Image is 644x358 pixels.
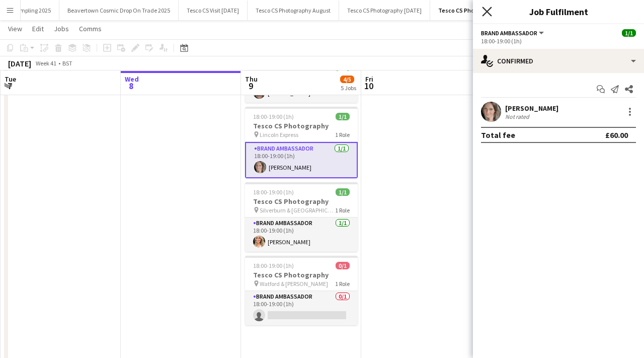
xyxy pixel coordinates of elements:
span: Week 41 [33,59,58,67]
span: 9 [244,80,258,92]
span: Fri [365,75,373,84]
a: View [4,22,26,35]
span: Thu [245,75,258,84]
div: BST [62,59,72,67]
button: Tesco CS Visit [DATE] [179,1,248,20]
a: Edit [28,22,48,35]
span: 10 [364,80,373,92]
button: Tesco CS Photography [DATE] [430,1,527,20]
span: Silverburn & [GEOGRAPHIC_DATA] [260,206,335,214]
button: Tesco CS Photography August [248,1,339,20]
button: Beavertown Cosmic Drop On Trade 2025 [59,1,179,20]
span: 1/1 [622,29,636,37]
span: 1 Role [335,206,350,214]
a: Jobs [50,22,73,35]
h3: Tesco CS Photography [245,270,358,279]
span: Tue [5,75,16,84]
button: Tesco CS Photography [DATE] [339,1,430,20]
span: 1/1 [336,188,350,196]
div: Not rated [505,113,531,120]
span: 8 [123,80,139,92]
div: £60.00 [605,130,628,140]
span: Brand Ambassador [481,29,537,37]
h3: Job Fulfilment [473,5,644,18]
div: Confirmed [473,49,644,73]
app-job-card: 18:00-19:00 (1h)1/1Tesco CS Photography Lincoln Express1 RoleBrand Ambassador1/118:00-19:00 (1h)[... [245,107,358,178]
app-card-role: Brand Ambassador0/118:00-19:00 (1h) [245,291,358,325]
span: 1 Role [335,131,350,138]
span: Lincoln Express [260,131,298,138]
span: Watford & [PERSON_NAME] [260,280,328,288]
span: 1 Role [335,280,350,288]
app-card-role: Brand Ambassador1/118:00-19:00 (1h)[PERSON_NAME] [245,218,358,252]
span: Edit [32,24,44,33]
a: Comms [75,22,106,35]
div: Total fee [481,130,515,140]
h3: Tesco CS Photography [245,197,358,206]
span: 0/1 [336,262,350,269]
span: View [8,24,22,33]
div: [DATE] [8,58,31,68]
span: 7 [3,80,16,92]
app-job-card: 18:00-19:00 (1h)0/1Tesco CS Photography Watford & [PERSON_NAME]1 RoleBrand Ambassador0/118:00-19:... [245,256,358,325]
h3: Tesco CS Photography [245,121,358,130]
span: 4/5 [340,76,354,83]
span: Jobs [54,24,69,33]
div: [PERSON_NAME] [505,104,558,113]
app-job-card: 18:00-19:00 (1h)1/1Tesco CS Photography Silverburn & [GEOGRAPHIC_DATA]1 RoleBrand Ambassador1/118... [245,182,358,252]
span: Wed [125,75,139,84]
span: Comms [79,24,102,33]
button: Brand Ambassador [481,29,545,37]
span: 18:00-19:00 (1h) [253,113,294,120]
div: 5 Jobs [341,84,356,92]
span: 1/1 [336,113,350,120]
span: 18:00-19:00 (1h) [253,188,294,196]
span: 18:00-19:00 (1h) [253,262,294,269]
app-card-role: Brand Ambassador1/118:00-19:00 (1h)[PERSON_NAME] [245,142,358,178]
div: 18:00-19:00 (1h) [481,37,636,45]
